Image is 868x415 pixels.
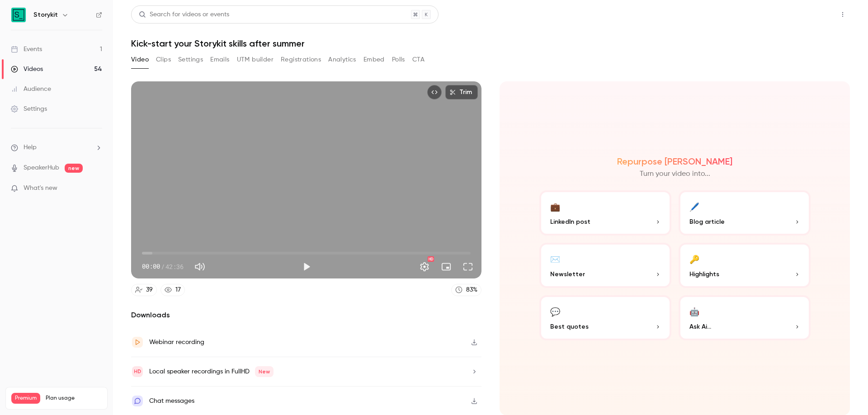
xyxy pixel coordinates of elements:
div: 83 % [466,285,477,295]
h2: Repurpose [PERSON_NAME] [617,156,732,167]
button: CTA [412,52,425,67]
div: 39 [146,285,153,295]
button: Full screen [459,258,477,276]
div: 00:00 [142,262,184,271]
button: 💼LinkedIn post [539,190,671,236]
button: Trim [445,85,478,99]
span: What's new [24,184,57,193]
button: Emails [210,52,229,67]
button: UTM builder [237,52,274,67]
button: Registrations [281,52,321,67]
span: 42:36 [165,262,184,271]
button: Turn on miniplayer [437,258,455,276]
span: New [255,366,274,377]
button: 🔑Highlights [679,243,811,288]
button: 💬Best quotes [539,295,671,340]
span: new [65,164,83,173]
div: 🖊️ [689,199,699,213]
div: HD [428,256,434,262]
iframe: Noticeable Trigger [91,184,102,193]
a: 17 [160,284,185,296]
div: 💬 [550,304,560,318]
button: Top Bar Actions [835,7,850,22]
span: Plan usage [46,395,102,402]
a: 39 [131,284,157,296]
button: Video [131,52,149,67]
button: Embed video [427,85,442,99]
span: Ask Ai... [689,322,711,331]
h6: Storykit [33,10,58,19]
div: 💼 [550,199,560,213]
button: Analytics [328,52,356,67]
span: Best quotes [550,322,589,331]
p: Turn your video into... [640,169,710,179]
button: Settings [178,52,203,67]
button: ✉️Newsletter [539,243,671,288]
span: Blog article [689,217,725,226]
button: Share [793,5,828,24]
span: Help [24,143,37,152]
img: Storykit [11,8,26,22]
div: Videos [11,65,43,74]
button: Mute [191,258,209,276]
a: 83% [451,284,481,296]
div: Webinar recording [149,337,204,348]
button: 🖊️Blog article [679,190,811,236]
div: 17 [175,285,181,295]
button: Settings [415,258,434,276]
button: 🤖Ask Ai... [679,295,811,340]
span: Premium [11,393,40,404]
li: help-dropdown-opener [11,143,102,152]
button: Play [297,258,316,276]
span: / [161,262,165,271]
div: 🤖 [689,304,699,318]
span: Newsletter [550,269,585,279]
h2: Downloads [131,310,481,321]
div: ✉️ [550,252,560,266]
div: Settings [11,104,47,113]
span: LinkedIn post [550,217,590,226]
button: Clips [156,52,171,67]
button: Polls [392,52,405,67]
div: Search for videos or events [139,10,229,19]
div: Audience [11,85,51,94]
a: SpeakerHub [24,163,59,173]
div: 🔑 [689,252,699,266]
div: Chat messages [149,396,194,406]
div: Events [11,45,42,54]
div: Local speaker recordings in FullHD [149,366,274,377]
span: Highlights [689,269,719,279]
span: 00:00 [142,262,160,271]
h1: Kick-start your Storykit skills after summer [131,38,850,49]
button: Embed [363,52,385,67]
